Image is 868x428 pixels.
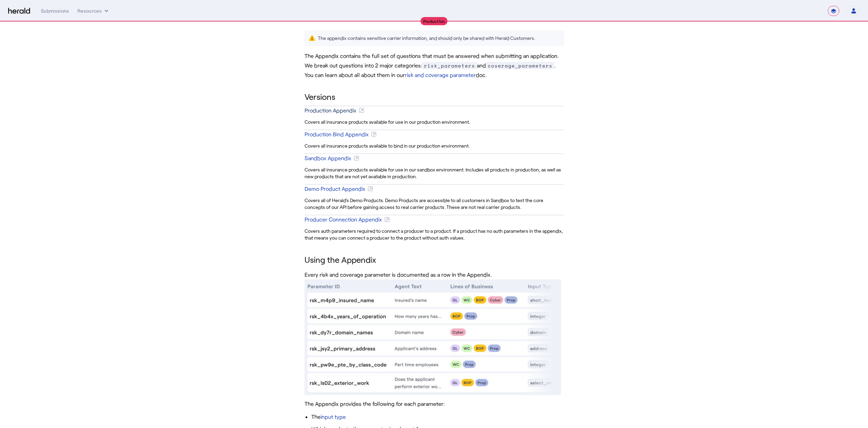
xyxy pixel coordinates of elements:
[405,72,476,78] a: risk and coverage parameter
[305,51,564,80] p: The Appendix contains the full set of questions that must be answered when submitting an applicat...
[318,35,535,42] div: The appendix contains sensitive carrier information, and should only be shared with Herald Custom...
[8,8,30,14] img: Herald Logo
[305,127,564,141] a: Production Bind Appendix
[311,413,564,421] li: The
[422,62,477,69] span: risk_parameters
[305,154,351,162] div: Sandbox Appendix
[305,254,564,266] h2: Using the Appendix
[305,185,365,193] div: Demo Product Appendix
[305,141,564,151] div: Covers all insurance products available to bind in our production environment.
[421,17,448,25] div: Production
[305,103,564,117] a: Production Appendix
[305,399,564,409] p: The Appendix provides the following for each parameter:
[305,106,356,114] div: Production Appendix
[305,212,564,226] a: Producer Connection Appendix
[305,151,564,165] a: Sandbox Appendix
[41,7,69,14] div: Submissions
[305,130,369,138] div: Production Bind Appendix
[77,7,110,14] button: Resources dropdown menu
[305,196,564,212] div: Covers all of Herald's Demo Products. Demo Products are accessible to all customers in Sandbox to...
[321,413,346,420] a: input type
[305,270,564,279] p: Every risk and coverage parameter is documented as a row in the Appendix.
[486,62,554,69] span: coverage_parameters
[305,117,564,127] div: Covers all insurance products available for use in our production environment.
[305,226,564,243] div: Covers auth parameters required to connect a producer to a product. If a product has no auth para...
[305,181,564,196] a: Demo Product Appendix
[305,165,564,181] div: Covers all insurance products available for use in our sandbox environment. Includes all products...
[305,91,564,103] h2: Versions
[305,215,382,224] div: Producer Connection Appendix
